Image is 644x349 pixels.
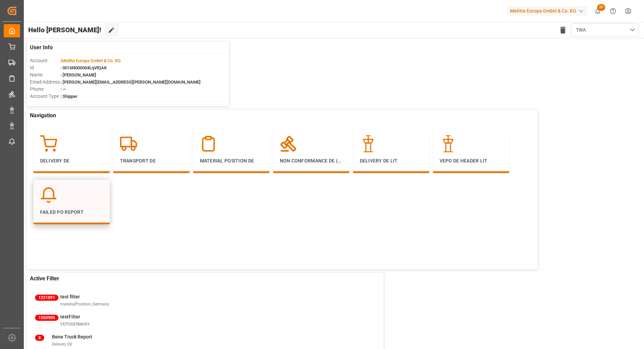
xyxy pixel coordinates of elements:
p: Non Conformance DE (header) [280,157,343,164]
p: Delivery DE LIT [360,157,423,164]
span: 1550905 [35,315,58,321]
span: : — [61,87,66,92]
span: Active Filter [30,275,59,283]
span: : [61,58,121,63]
span: 8 [35,335,44,341]
span: User Info [30,43,53,52]
p: Material Position DE [200,157,263,164]
p: Vepo DE Header LIT [440,157,503,164]
button: show 20 new notifications [590,3,605,19]
p: Transport DE [120,157,183,164]
span: : [PERSON_NAME] [61,72,96,77]
span: testFilter [60,314,80,319]
span: Delivery DE [52,342,72,347]
a: 8Bene Truck ReportDelivery DE [35,333,375,348]
span: 1221091 [35,295,58,301]
span: Email Address [30,78,61,86]
p: Failed PO Report [40,209,103,216]
span: materialPosition_Germany [60,302,109,307]
span: Name [30,71,61,78]
span: Melitta Europa GmbH & Co. KG [62,58,121,63]
span: : [PERSON_NAME][EMAIL_ADDRESS][PERSON_NAME][DOMAIN_NAME] [61,80,201,85]
button: Help Center [605,3,621,19]
p: Delivery DE [40,157,103,164]
button: Melitta Europa GmbH & Co. KG [507,4,590,17]
span: Id [30,64,61,71]
span: Navigation [30,111,56,120]
span: Account Type [30,93,61,100]
span: Hello [PERSON_NAME]! [28,23,101,36]
span: Phone [30,86,61,93]
span: : Shipper [61,94,78,99]
button: open menu [571,23,639,36]
span: 20 [597,4,605,11]
span: : 0016N000004LqVlQAK [61,65,107,70]
span: TWA [576,27,586,34]
span: VEPOGERMANY [60,322,90,327]
a: 1221091test filtermaterialPosition_Germany [35,293,375,308]
span: Bene Truck Report [52,334,92,339]
a: 1550905testFilterVEPOGERMANY [35,313,375,328]
span: Account [30,57,61,64]
div: Melitta Europa GmbH & Co. KG [507,6,587,16]
span: test filter [60,294,80,299]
